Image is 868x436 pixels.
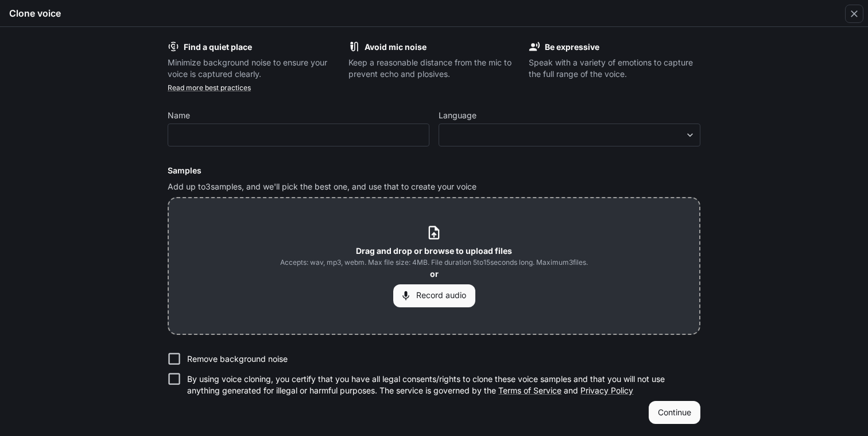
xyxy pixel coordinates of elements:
[168,165,700,176] h6: Samples
[439,129,700,141] div: ​
[168,111,190,119] p: Name
[498,385,561,395] a: Terms of Service
[393,284,475,307] button: Record audio
[184,42,252,52] b: Find a quiet place
[187,353,288,365] p: Remove background noise
[365,42,427,52] b: Avoid mic noise
[580,385,633,395] a: Privacy Policy
[529,57,700,80] p: Speak with a variety of emotions to capture the full range of the voice.
[168,181,700,192] p: Add up to 3 samples, and we'll pick the best one, and use that to create your voice
[280,257,588,268] span: Accepts: wav, mp3, webm. Max file size: 4MB. File duration 5 to 15 seconds long. Maximum 3 files.
[545,42,599,52] b: Be expressive
[649,401,700,424] button: Continue
[430,269,439,279] b: or
[168,57,339,80] p: Minimize background noise to ensure your voice is captured clearly.
[348,57,520,80] p: Keep a reasonable distance from the mic to prevent echo and plosives.
[439,111,476,119] p: Language
[356,246,512,256] b: Drag and drop or browse to upload files
[9,7,61,20] h5: Clone voice
[168,83,251,92] a: Read more best practices
[187,373,691,396] p: By using voice cloning, you certify that you have all legal consents/rights to clone these voice ...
